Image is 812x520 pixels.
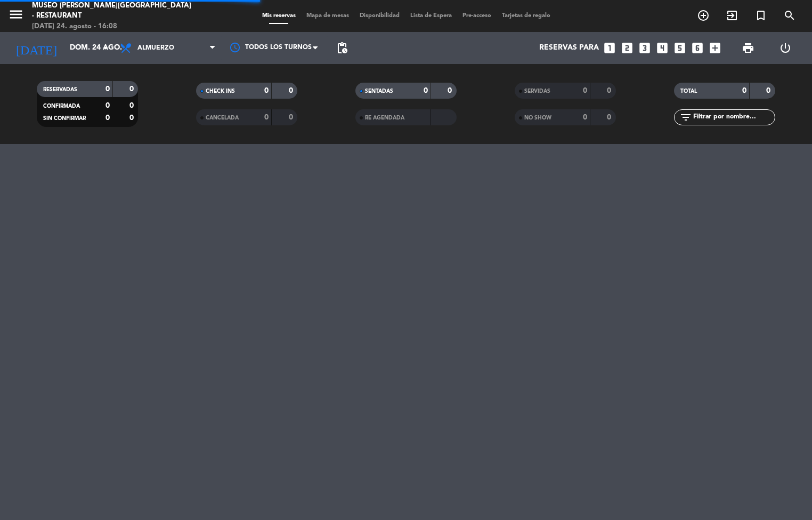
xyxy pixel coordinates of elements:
span: TOTAL [680,89,697,94]
strong: 0 [424,87,428,94]
i: looks_6 [691,41,704,55]
i: menu [8,6,24,22]
div: LOG OUT [767,32,804,64]
i: looks_3 [638,41,652,55]
strong: 0 [607,114,613,121]
i: power_settings_new [779,42,792,54]
strong: 0 [129,85,136,93]
input: Filtrar por nombre... [692,111,775,123]
div: [DATE] 24. agosto - 16:08 [32,21,195,32]
strong: 0 [105,102,110,109]
strong: 0 [583,87,587,94]
span: Pre-acceso [457,13,497,19]
strong: 0 [766,87,773,94]
strong: 0 [105,85,110,93]
strong: 0 [289,114,295,121]
strong: 0 [448,87,454,94]
span: SERVIDAS [524,89,550,94]
span: Mis reservas [257,13,301,19]
div: Museo [PERSON_NAME][GEOGRAPHIC_DATA] - Restaurant [32,1,195,21]
i: add_circle_outline [697,9,710,22]
strong: 0 [129,102,136,109]
strong: 0 [583,114,587,121]
span: CHECK INS [206,89,235,94]
i: arrow_drop_down [99,42,112,54]
i: looks_4 [655,41,669,55]
strong: 0 [129,114,136,122]
i: [DATE] [8,36,64,60]
span: Reservas para [539,44,599,52]
span: Lista de Espera [405,13,457,19]
span: CANCELADA [206,115,239,121]
strong: 0 [264,87,269,94]
i: looks_two [620,41,634,55]
i: search [783,9,796,22]
strong: 0 [264,114,269,121]
span: CONFIRMADA [43,103,80,109]
i: filter_list [679,111,692,124]
button: menu [8,6,24,26]
span: Mapa de mesas [301,13,354,19]
span: RE AGENDADA [365,115,404,121]
i: turned_in_not [754,9,767,22]
span: Tarjetas de regalo [497,13,556,19]
i: looks_one [603,41,616,55]
span: Disponibilidad [354,13,405,19]
strong: 0 [742,87,746,94]
span: SIN CONFIRMAR [43,116,86,121]
strong: 0 [289,87,295,94]
i: exit_to_app [726,9,738,22]
span: pending_actions [336,42,348,54]
i: looks_5 [673,41,687,55]
strong: 0 [607,87,613,94]
strong: 0 [105,114,110,122]
span: print [742,42,754,54]
i: add_box [708,41,722,55]
span: Almuerzo [137,44,174,52]
span: RESERVADAS [43,87,77,92]
span: SENTADAS [365,89,393,94]
span: NO SHOW [524,115,551,121]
